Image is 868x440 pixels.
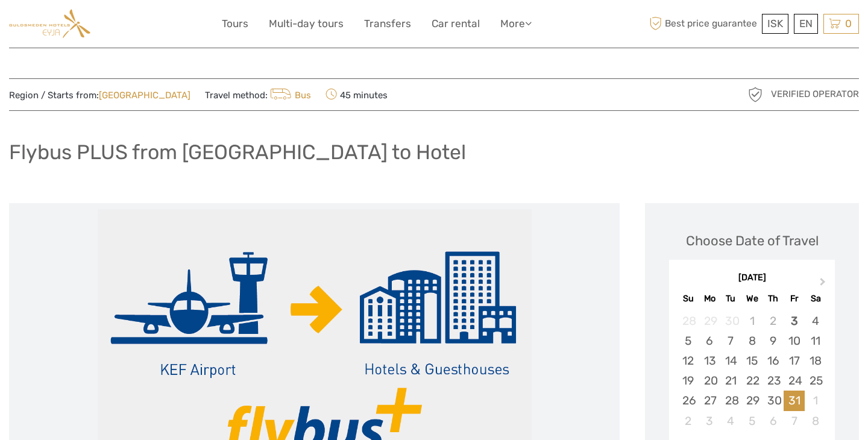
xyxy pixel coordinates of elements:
[767,17,783,30] span: ISK
[805,351,826,371] div: Choose Saturday, October 18th, 2025
[784,391,805,410] div: Choose Friday, October 31st, 2025
[269,15,344,33] a: Multi-day tours
[720,351,741,371] div: Choose Tuesday, October 14th, 2025
[771,88,859,101] span: Verified Operator
[784,331,805,351] div: Choose Friday, October 10th, 2025
[325,86,388,103] span: 45 minutes
[9,89,190,102] span: Region / Starts from:
[763,311,784,331] div: Not available Thursday, October 2nd, 2025
[814,275,834,294] button: Next Month
[678,411,699,431] div: Choose Sunday, November 2nd, 2025
[699,371,720,391] div: Choose Monday, October 20th, 2025
[99,90,190,101] a: [GEOGRAPHIC_DATA]
[741,351,763,371] div: Choose Wednesday, October 15th, 2025
[741,291,763,307] div: We
[843,17,854,30] span: 0
[805,411,826,431] div: Choose Saturday, November 8th, 2025
[678,371,699,391] div: Choose Sunday, October 19th, 2025
[763,391,784,410] div: Choose Thursday, October 30th, 2025
[669,272,835,284] div: [DATE]
[17,21,136,31] p: We're away right now. Please check back later!
[763,411,784,431] div: Choose Thursday, November 6th, 2025
[805,291,826,307] div: Sa
[222,15,248,33] a: Tours
[9,140,466,165] h1: Flybus PLUS from [GEOGRAPHIC_DATA] to Hotel
[784,351,805,371] div: Choose Friday, October 17th, 2025
[699,351,720,371] div: Choose Monday, October 13th, 2025
[364,15,411,33] a: Transfers
[741,331,763,351] div: Choose Wednesday, October 8th, 2025
[699,391,720,410] div: Choose Monday, October 27th, 2025
[763,291,784,307] div: Th
[746,85,765,104] img: verified_operator_grey_128.png
[741,391,763,410] div: Choose Wednesday, October 29th, 2025
[699,291,720,307] div: Mo
[678,331,699,351] div: Choose Sunday, October 5th, 2025
[784,411,805,431] div: Choose Friday, November 7th, 2025
[678,391,699,410] div: Choose Sunday, October 26th, 2025
[678,311,699,331] div: Not available Sunday, September 28th, 2025
[268,90,311,101] a: Bus
[678,351,699,371] div: Choose Sunday, October 12th, 2025
[805,391,826,410] div: Choose Saturday, November 1st, 2025
[699,331,720,351] div: Choose Monday, October 6th, 2025
[699,311,720,331] div: Not available Monday, September 29th, 2025
[741,311,763,331] div: Not available Wednesday, October 1st, 2025
[784,291,805,307] div: Fr
[784,371,805,391] div: Choose Friday, October 24th, 2025
[647,14,759,34] span: Best price guarantee
[678,291,699,307] div: Su
[720,311,741,331] div: Not available Tuesday, September 30th, 2025
[720,371,741,391] div: Choose Tuesday, October 21st, 2025
[794,14,818,34] div: EN
[699,411,720,431] div: Choose Monday, November 3rd, 2025
[9,9,90,39] img: Guldsmeden Eyja
[720,391,741,410] div: Choose Tuesday, October 28th, 2025
[763,331,784,351] div: Choose Thursday, October 9th, 2025
[741,371,763,391] div: Choose Wednesday, October 22nd, 2025
[432,15,480,33] a: Car rental
[805,371,826,391] div: Choose Saturday, October 25th, 2025
[686,231,819,250] div: Choose Date of Travel
[139,19,153,33] button: Open LiveChat chat widget
[805,331,826,351] div: Choose Saturday, October 11th, 2025
[763,371,784,391] div: Choose Thursday, October 23rd, 2025
[500,15,532,33] a: More
[741,411,763,431] div: Choose Wednesday, November 5th, 2025
[205,86,311,103] span: Travel method:
[763,351,784,371] div: Choose Thursday, October 16th, 2025
[673,311,831,431] div: month 2025-10
[784,311,805,331] div: Choose Friday, October 3rd, 2025
[720,331,741,351] div: Choose Tuesday, October 7th, 2025
[720,411,741,431] div: Choose Tuesday, November 4th, 2025
[720,291,741,307] div: Tu
[805,311,826,331] div: Choose Saturday, October 4th, 2025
